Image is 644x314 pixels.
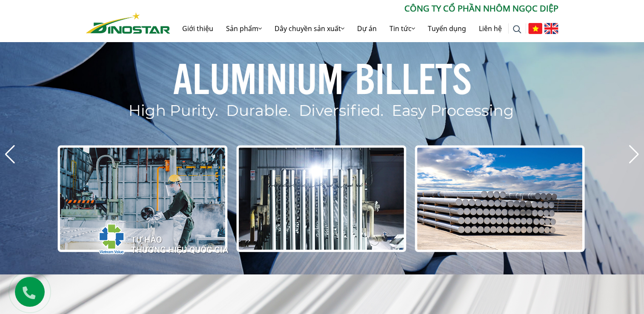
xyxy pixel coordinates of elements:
[4,145,16,164] div: Previous slide
[628,145,640,164] div: Next slide
[421,15,472,42] a: Tuyển dụng
[383,15,421,42] a: Tin tức
[544,23,558,34] img: English
[220,15,268,42] a: Sản phẩm
[73,208,230,266] img: thqg
[351,15,383,42] a: Dự án
[86,12,170,34] img: Nhôm Dinostar
[513,25,521,34] img: search
[176,15,220,42] a: Giới thiệu
[268,15,351,42] a: Dây chuyền sản xuất
[86,11,170,33] a: Nhôm Dinostar
[170,2,558,15] p: CÔNG TY CỔ PHẦN NHÔM NGỌC DIỆP
[528,23,542,34] img: Tiếng Việt
[472,15,508,42] a: Liên hệ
